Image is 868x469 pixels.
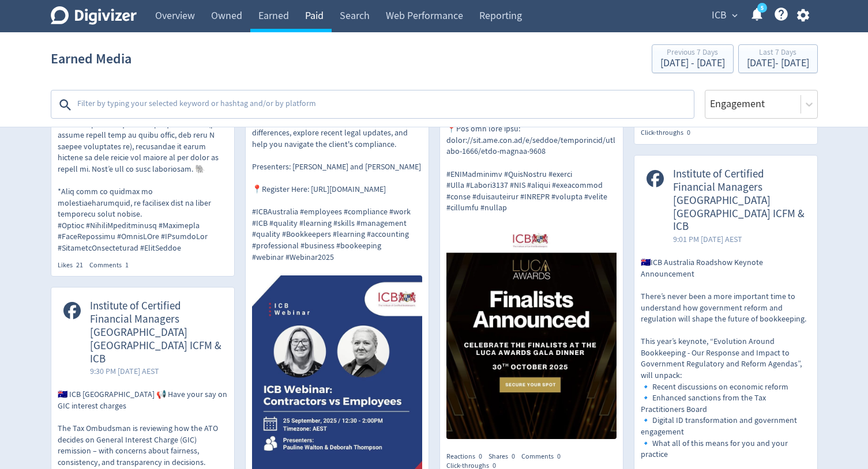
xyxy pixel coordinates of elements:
[673,233,805,245] span: 9:01 PM [DATE] AEST
[747,58,809,69] div: [DATE] - [DATE]
[521,452,567,462] div: Comments
[58,260,89,270] div: Likes
[641,128,697,138] div: Click-throughs
[489,452,521,462] div: Shares
[252,71,422,263] p: 🇦🇺 ICB [GEOGRAPHIC_DATA] Are you confused about whether workers are contractors or employees❓ Mis...
[76,260,83,270] span: 21
[51,40,131,77] h1: Earned Media
[89,260,135,270] div: Comments
[660,58,725,69] div: [DATE] - [DATE]
[760,4,763,12] text: 5
[687,128,690,137] span: 0
[730,10,740,21] span: expand_more
[708,6,741,25] button: ICB
[747,48,809,58] div: Last 7 Days
[557,452,561,461] span: 0
[738,44,818,73] button: Last 7 Days[DATE]- [DATE]
[660,48,725,58] div: Previous 7 Days
[90,365,222,377] span: 9:30 PM [DATE] AEST
[757,3,767,13] a: 5
[479,452,482,461] span: 0
[512,452,515,461] span: 0
[125,260,129,270] span: 1
[712,6,727,25] span: ICB
[673,168,805,233] span: Institute of Certified Financial Managers [GEOGRAPHIC_DATA] [GEOGRAPHIC_DATA] ICFM & ICB
[652,44,734,73] button: Previous 7 Days[DATE] - [DATE]
[446,452,489,462] div: Reactions
[90,300,222,365] span: Institute of Certified Financial Managers [GEOGRAPHIC_DATA] [GEOGRAPHIC_DATA] ICFM & ICB
[751,119,755,128] span: 0
[706,119,709,128] span: 0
